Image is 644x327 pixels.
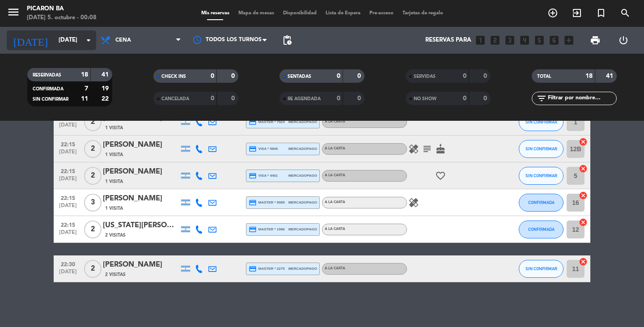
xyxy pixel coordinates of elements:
[528,200,555,205] span: CONFIRMADA
[590,35,601,46] span: print
[463,95,466,102] strong: 0
[357,73,363,79] strong: 0
[325,120,345,123] span: A LA CARTA
[435,144,446,154] i: cake
[249,199,285,207] span: master * 9985
[288,200,317,205] span: mercadopago
[105,124,123,132] span: 1 Visita
[288,266,317,272] span: mercadopago
[57,203,79,213] span: [DATE]
[325,147,345,150] span: A LA CARTA
[231,95,237,102] strong: 0
[27,13,97,22] div: [DATE] 5. octubre - 00:08
[357,95,363,102] strong: 0
[249,172,278,180] span: visa * 4401
[489,34,501,46] i: looks_two
[57,139,79,149] span: 22:15
[85,85,88,92] strong: 7
[525,266,557,271] span: SIN CONFIRMAR
[57,149,79,159] span: [DATE]
[414,74,436,79] span: SERVIDAS
[325,200,345,204] span: A LA CARTA
[483,95,489,102] strong: 0
[249,265,257,273] i: credit_card
[115,37,131,43] span: Cena
[463,73,466,79] strong: 0
[81,72,88,78] strong: 18
[579,164,588,173] i: cancel
[102,96,110,102] strong: 22
[105,232,126,239] span: 2 Visitas
[528,227,555,232] span: CONFIRMADA
[103,220,179,231] div: [US_STATE][PERSON_NAME]
[365,11,398,16] span: Pre-acceso
[548,34,560,46] i: looks_6
[408,197,419,208] i: healing
[288,226,317,232] span: mercadopago
[398,11,448,16] span: Tarjetas de regalo
[572,8,582,18] i: exit_to_app
[161,97,189,101] span: CANCELADA
[321,11,365,16] span: Lista de Espera
[33,97,68,102] span: SIN CONFIRMAR
[408,144,419,154] i: healing
[563,34,575,46] i: add_box
[102,85,110,92] strong: 19
[534,34,545,46] i: looks_5
[422,144,432,154] i: subject
[435,170,446,181] i: favorite_border
[579,191,588,200] i: cancel
[288,173,317,178] span: mercadopago
[33,73,61,77] span: RESERVADAS
[33,87,64,91] span: CONFIRMADA
[519,34,530,46] i: looks_4
[585,73,593,79] strong: 18
[579,137,588,146] i: cancel
[81,96,88,102] strong: 11
[609,27,637,54] div: LOG OUT
[84,194,102,212] span: 3
[161,74,186,79] span: CHECK INS
[525,119,557,124] span: SIN CONFIRMAR
[325,174,345,177] span: A LA CARTA
[288,146,317,152] span: mercadopago
[57,259,79,269] span: 22:30
[57,219,79,229] span: 22:15
[579,218,588,227] i: cancel
[325,267,345,270] span: A LA CARTA
[483,73,489,79] strong: 0
[536,93,547,104] i: filter_list
[525,173,557,178] span: SIN CONFIRMAR
[606,73,615,79] strong: 41
[84,167,102,185] span: 2
[596,8,606,18] i: turned_in_not
[249,199,257,207] i: credit_card
[547,93,616,103] input: Filtrar por nombre...
[249,265,285,273] span: master * 2275
[618,35,629,46] i: power_settings_new
[249,225,285,234] span: master * 1986
[504,34,516,46] i: looks_3
[84,113,102,131] span: 2
[105,205,123,212] span: 1 Visita
[84,140,102,158] span: 2
[579,257,588,266] i: cancel
[537,74,551,79] span: TOTAL
[103,193,179,204] div: [PERSON_NAME]
[103,259,179,271] div: [PERSON_NAME]
[288,119,317,125] span: mercadopago
[57,166,79,176] span: 22:15
[103,139,179,151] div: [PERSON_NAME]
[414,97,436,101] span: NO SHOW
[83,35,94,46] i: arrow_drop_down
[211,73,214,79] strong: 0
[475,34,486,46] i: looks_one
[337,73,340,79] strong: 0
[84,260,102,278] span: 2
[57,176,79,186] span: [DATE]
[103,166,179,178] div: [PERSON_NAME]
[57,229,79,240] span: [DATE]
[234,11,279,16] span: Mapa de mesas
[288,74,311,79] span: SENTADAS
[288,97,321,101] span: RE AGENDADA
